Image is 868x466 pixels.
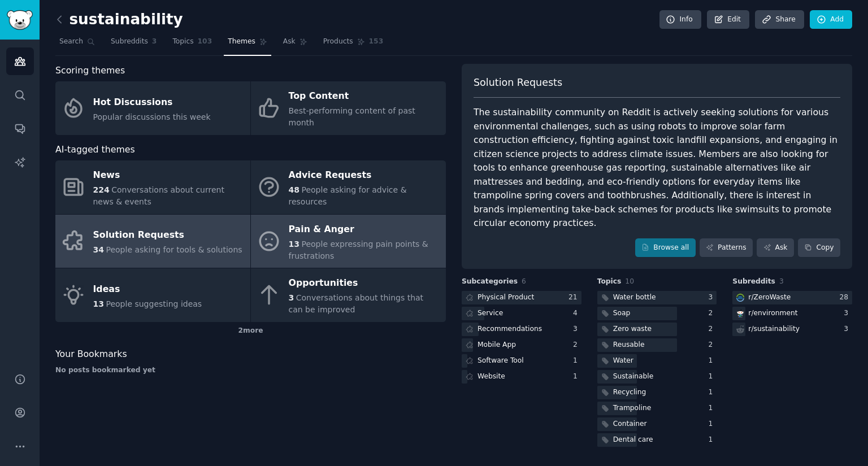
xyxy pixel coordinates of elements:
[478,356,524,366] div: Software Tool
[613,435,653,445] div: Dental care
[613,293,656,303] div: Water bottle
[659,10,701,29] a: Info
[709,356,717,366] div: 1
[748,324,800,334] div: r/ sustainability
[93,185,224,206] span: Conversations about current news & events
[709,435,717,445] div: 1
[573,372,581,382] div: 1
[709,340,717,350] div: 2
[55,160,250,214] a: News224Conversations about current news & events
[709,419,717,429] div: 1
[478,372,505,382] div: Website
[478,324,542,334] div: Recommendations
[289,167,440,185] div: Advice Requests
[573,324,581,334] div: 3
[55,347,127,362] span: Your Bookmarks
[462,277,518,287] span: Subcategories
[107,33,160,56] a: Subreddits3
[55,64,125,78] span: Scoring themes
[844,324,852,334] div: 3
[462,338,581,352] a: Mobile App2
[289,293,424,314] span: Conversations about things that can be improved
[251,268,446,322] a: Opportunities3Conversations about things that can be improved
[613,308,631,319] div: Soap
[93,245,104,254] span: 34
[369,37,384,47] span: 153
[462,307,581,321] a: Service4
[59,37,83,47] span: Search
[55,268,250,322] a: Ideas13People suggesting ideas
[93,93,211,111] div: Hot Discussions
[736,310,744,317] img: environment
[251,160,446,214] a: Advice Requests48People asking for advice & resources
[198,37,212,47] span: 103
[732,277,775,287] span: Subreddits
[613,419,647,429] div: Container
[573,356,581,366] div: 1
[597,291,717,305] a: Water bottle3
[568,293,581,303] div: 21
[55,81,250,135] a: Hot DiscussionsPopular discussions this week
[289,185,300,194] span: 48
[597,417,717,432] a: Container1
[106,245,242,254] span: People asking for tools & solutions
[597,323,717,337] a: Zero waste2
[111,37,148,47] span: Subreddits
[7,10,33,30] img: GummySearch logo
[289,220,440,238] div: Pain & Anger
[757,238,794,258] a: Ask
[55,215,250,268] a: Solution Requests34People asking for tools & solutions
[289,239,428,260] span: People expressing pain points & frustrations
[748,308,797,319] div: r/ environment
[478,293,534,303] div: Physical Product
[462,370,581,384] a: Website1
[279,33,311,56] a: Ask
[55,11,183,29] h2: sustainability
[597,307,717,321] a: Soap2
[55,33,99,56] a: Search
[709,308,717,319] div: 2
[319,33,387,56] a: Products153
[289,275,440,293] div: Opportunities
[55,365,446,376] div: No posts bookmarked yet
[839,293,852,303] div: 28
[462,323,581,337] a: Recommendations3
[597,402,717,416] a: Trampoline1
[228,37,255,47] span: Themes
[748,293,791,303] div: r/ ZeroWaste
[93,167,245,185] div: News
[613,324,652,334] div: Zero waste
[474,76,562,90] span: Solution Requests
[462,354,581,368] a: Software Tool1
[289,185,407,206] span: People asking for advice & resources
[709,387,717,398] div: 1
[613,356,633,366] div: Water
[224,33,271,56] a: Themes
[736,294,744,302] img: ZeroWaste
[93,227,242,245] div: Solution Requests
[93,185,110,194] span: 224
[323,37,353,47] span: Products
[251,215,446,268] a: Pain & Anger13People expressing pain points & frustrations
[573,308,581,319] div: 4
[613,372,654,382] div: Sustainable
[709,324,717,334] div: 2
[707,10,749,29] a: Edit
[289,239,300,249] span: 13
[289,106,415,127] span: Best-performing content of past month
[289,88,440,106] div: Top Content
[172,37,193,47] span: Topics
[106,299,202,308] span: People suggesting ideas
[522,277,526,285] span: 6
[810,10,852,29] a: Add
[613,403,652,413] div: Trampoline
[597,370,717,384] a: Sustainable1
[597,338,717,352] a: Reusable2
[779,277,784,285] span: 3
[573,340,581,350] div: 2
[93,299,104,308] span: 13
[93,280,202,298] div: Ideas
[732,307,852,321] a: environmentr/environment3
[597,277,622,287] span: Topics
[709,403,717,413] div: 1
